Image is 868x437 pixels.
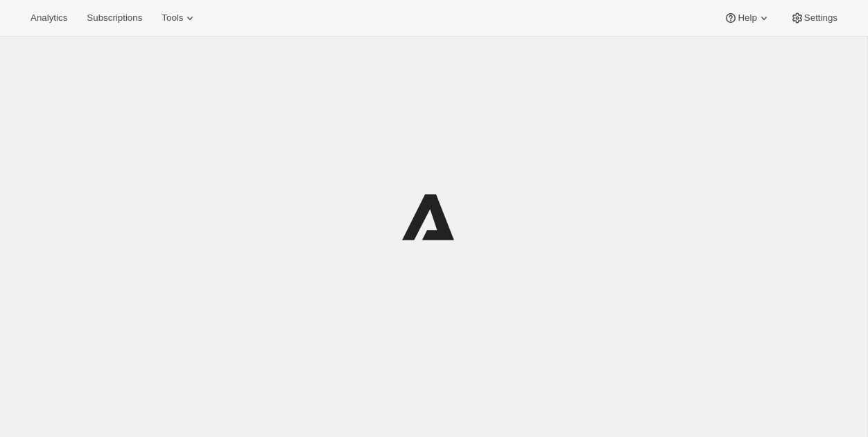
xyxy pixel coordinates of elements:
[804,12,837,24] span: Settings
[78,8,150,28] button: Subscriptions
[782,8,846,28] button: Settings
[162,12,183,24] span: Tools
[715,8,779,28] button: Help
[31,12,67,24] span: Analytics
[87,12,142,24] span: Subscriptions
[22,8,76,28] button: Analytics
[153,8,205,28] button: Tools
[738,12,756,24] span: Help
